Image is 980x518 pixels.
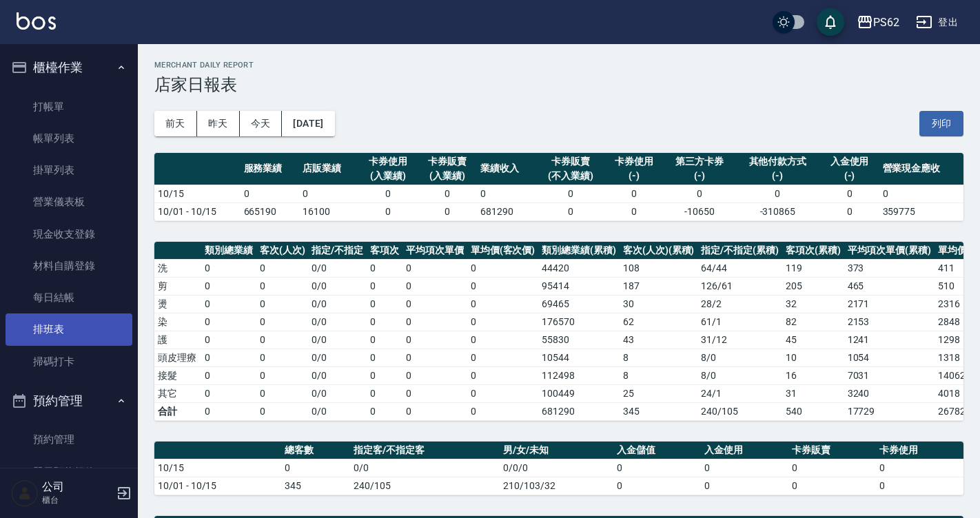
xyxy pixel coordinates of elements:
td: 0 [467,259,539,277]
td: 2171 [844,295,935,313]
td: 0 / 0 [308,384,367,402]
td: 10/15 [154,459,281,477]
th: 客次(人次)(累積) [620,242,698,260]
td: 240/105 [697,402,782,420]
td: 護 [154,331,201,349]
td: 0 [664,185,735,203]
td: 8 / 0 [697,349,782,366]
td: 0 / 0 [308,313,367,331]
td: 0 [402,331,467,349]
td: 16100 [299,203,358,220]
td: 24 / 1 [697,384,782,402]
div: (-) [667,169,732,183]
th: 指定/不指定 [308,242,367,260]
td: 0 [256,349,309,366]
td: 0 [876,477,963,495]
td: 0 [477,185,536,203]
td: 0 [367,277,402,295]
td: 0 [367,402,402,420]
td: 681290 [477,203,536,220]
td: 32 [782,295,844,313]
button: 預約管理 [6,383,132,419]
td: 0 [256,402,309,420]
td: 0 [367,331,402,349]
div: PS62 [873,14,899,31]
a: 掛單列表 [6,154,132,186]
td: 0 [402,349,467,366]
td: 3240 [844,384,935,402]
th: 入金使用 [701,442,788,459]
td: 55830 [538,331,620,349]
td: 126 / 61 [697,277,782,295]
button: 櫃檯作業 [6,50,132,85]
td: 10/01 - 10/15 [154,203,241,220]
th: 指定客/不指定客 [350,442,500,459]
td: 69465 [538,295,620,313]
td: 0 [876,459,963,477]
td: 0 [820,185,879,203]
td: 10544 [538,349,620,366]
td: 0 / 0 [308,349,367,366]
td: -10650 [664,203,735,220]
td: 0 [604,203,664,220]
td: 0 [201,349,256,366]
td: 0 / 0 [308,366,367,384]
td: 0 / 0 [308,295,367,313]
td: 187 [620,277,698,295]
div: 第三方卡券 [667,154,732,169]
td: 0 [467,313,539,331]
td: 0 [367,295,402,313]
div: (入業績) [421,169,473,183]
td: 0 [201,366,256,384]
td: 頭皮理療 [154,349,201,366]
button: 昨天 [197,111,240,136]
th: 類別總業績 [201,242,256,260]
a: 單日預約紀錄 [6,456,132,488]
td: 0 [788,477,876,495]
img: Person [11,479,39,507]
td: 0 [467,331,539,349]
td: 0 [402,366,467,384]
td: 0 [358,185,418,203]
td: 0 / 0 [308,277,367,295]
td: 0 [402,277,467,295]
td: 45 [782,331,844,349]
td: 0 [256,277,309,295]
button: 列印 [919,111,963,136]
th: 店販業績 [299,153,358,185]
td: 205 [782,277,844,295]
th: 客項次 [367,242,402,260]
td: 1241 [844,331,935,349]
td: 0 [367,366,402,384]
td: 0 [256,331,309,349]
td: 64 / 44 [697,259,782,277]
td: 0 [201,402,256,420]
td: 28 / 2 [697,295,782,313]
td: 0 [613,477,701,495]
td: 0 [256,313,309,331]
div: (不入業績) [540,169,601,183]
td: 43 [620,331,698,349]
td: 176570 [538,313,620,331]
td: 30 [620,295,698,313]
td: 0 [256,295,309,313]
a: 打帳單 [6,91,132,123]
table: a dense table [154,442,963,495]
td: 95414 [538,277,620,295]
td: 0 [201,384,256,402]
td: 1054 [844,349,935,366]
td: 8 / 0 [697,366,782,384]
th: 客項次(累積) [782,242,844,260]
td: 合計 [154,402,201,420]
td: 洗 [154,259,201,277]
td: 0 [201,277,256,295]
div: (-) [608,169,660,183]
td: 119 [782,259,844,277]
td: 210/103/32 [500,477,613,495]
td: 0 / 0 [308,259,367,277]
a: 材料自購登錄 [6,250,132,282]
td: 10 [782,349,844,366]
td: 0 [467,366,539,384]
th: 指定/不指定(累積) [697,242,782,260]
td: 0 [467,295,539,313]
